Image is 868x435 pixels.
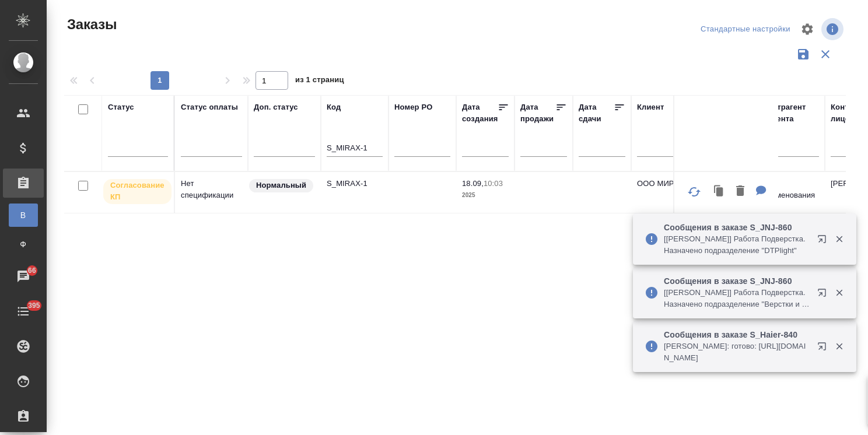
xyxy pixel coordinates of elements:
[21,300,47,311] span: 395
[680,178,708,206] button: Обновить
[730,180,750,204] button: Удалить
[810,227,838,255] button: Открыть в новой вкладке
[579,101,614,125] div: Дата сдачи
[827,287,851,298] button: Закрыть
[21,265,43,276] span: 66
[664,233,810,257] p: [[PERSON_NAME]] Работа Подверстка. Назначено подразделение "DTPlight"
[814,43,836,65] button: Сбросить фильтры
[9,233,38,256] a: Ф
[110,180,164,203] p: Согласование КП
[821,18,846,40] span: Посмотреть информацию
[394,101,432,113] div: Номер PO
[15,209,32,221] span: В
[763,101,819,125] div: Контрагент клиента
[462,190,509,201] p: 2025
[708,180,730,204] button: Клонировать
[750,180,772,204] button: Для КМ: 22.09 БД: Заказ чик собирает предложения, на этой неделе будет ОС. Мы созвонимся завтра, ...
[664,341,810,364] p: [PERSON_NAME]: готово: [URL][DOMAIN_NAME]
[520,101,555,125] div: Дата продажи
[175,172,248,213] td: Нет спецификации
[637,178,693,190] p: ООО МИРАКС
[256,180,306,191] p: Нормальный
[637,101,664,113] div: Клиент
[15,238,32,250] span: Ф
[664,222,810,233] p: Сообщения в заказе S_JNJ-860
[793,15,821,43] span: Настроить таблицу
[3,297,44,326] a: 395
[64,15,117,34] span: Заказы
[108,101,134,113] div: Статус
[295,73,344,90] span: из 1 страниц
[327,178,383,190] p: S_MIRAX-1
[664,275,810,287] p: Сообщения в заказе S_JNJ-860
[327,101,341,113] div: Код
[792,43,814,65] button: Сохранить фильтры
[462,179,484,188] p: 18.09,
[462,101,498,125] div: Дата создания
[664,287,810,310] p: [[PERSON_NAME]] Работа Подверстка. Назначено подразделение "Верстки и дизайна"
[810,281,838,309] button: Открыть в новой вкладке
[698,20,793,38] div: split button
[810,335,838,363] button: Открыть в новой вкладке
[248,178,315,194] div: Статус по умолчанию для стандартных заказов
[763,178,819,201] p: Без наименования
[254,101,298,113] div: Доп. статус
[664,329,810,341] p: Сообщения в заказе S_Haier-840
[827,341,851,352] button: Закрыть
[3,262,44,291] a: 66
[9,204,38,227] a: В
[827,234,851,244] button: Закрыть
[484,179,503,188] p: 10:03
[181,101,238,113] div: Статус оплаты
